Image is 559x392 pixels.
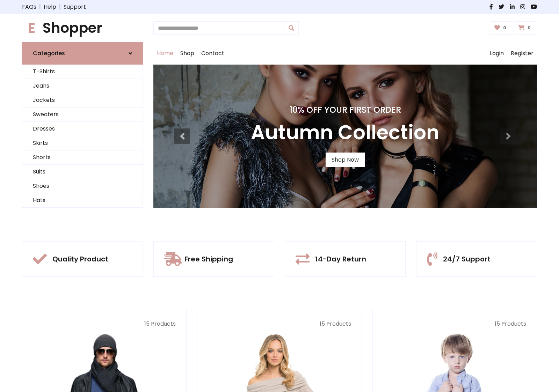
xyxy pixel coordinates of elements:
h5: Quality Product [52,255,108,263]
a: Shoes [22,179,143,193]
h6: Categories [33,50,65,57]
a: Login [486,42,507,65]
a: Home [153,42,177,65]
a: 0 [490,21,513,35]
a: Shop Now [326,153,365,167]
h5: 14-Day Return [315,255,366,263]
h5: Free Shipping [184,255,233,263]
a: FAQs [22,3,36,11]
span: 0 [501,25,508,31]
h3: Autumn Collection [251,121,440,144]
span: | [36,3,44,11]
a: Suits [22,165,143,179]
a: Register [507,42,537,65]
span: 0 [526,25,532,31]
a: Help [44,3,56,11]
p: 15 Products [33,320,176,328]
h1: Shopper [22,20,143,36]
a: EShopper [22,20,143,36]
a: Shorts [22,150,143,165]
span: | [56,3,64,11]
a: Hats [22,193,143,208]
a: Categories [22,42,143,65]
span: E [22,18,41,38]
h5: 24/7 Support [443,255,491,263]
h4: 10% Off Your First Order [251,105,440,115]
a: Jeans [22,79,143,93]
p: 15 Products [383,320,526,328]
p: 15 Products [208,320,351,328]
a: Shop [177,42,198,65]
a: T-Shirts [22,65,143,79]
a: 0 [514,21,537,35]
a: Support [64,3,86,11]
a: Contact [198,42,228,65]
a: Dresses [22,122,143,136]
a: Jackets [22,93,143,108]
a: Skirts [22,136,143,150]
a: Sweaters [22,108,143,122]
